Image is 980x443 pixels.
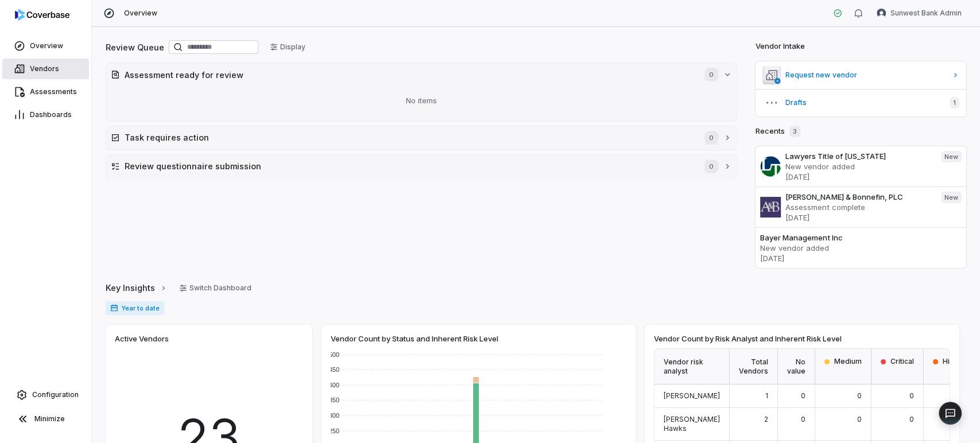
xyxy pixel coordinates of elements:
div: No items [111,86,732,116]
a: Dashboards [2,104,89,125]
p: Assessment complete [785,202,932,212]
text: 500 [329,351,339,358]
span: 0 [857,415,862,423]
p: [DATE] [785,172,932,182]
a: Assessments [2,81,89,102]
span: Year to date [106,301,164,315]
text: 400 [329,382,339,388]
span: Dashboards [30,110,72,119]
span: Minimize [34,414,65,423]
h2: Assessment ready for review [125,69,693,81]
p: New vendor added [760,243,962,253]
h3: Bayer Management Inc [760,232,962,243]
span: 0 [704,131,718,145]
text: 300 [329,412,339,419]
span: 0 [909,415,914,423]
a: Vendors [2,59,89,79]
h2: Task requires action [125,131,693,143]
a: Lawyers Title of [US_STATE]New vendor added[DATE]New [756,146,966,186]
span: Vendor Count by Risk Analyst and Inherent Risk Level [654,333,842,344]
span: 1 [765,391,768,400]
span: New [941,151,962,162]
div: No value [778,349,815,384]
p: [DATE] [785,212,932,223]
span: 0 [801,415,805,423]
a: Overview [2,36,89,56]
button: Drafts1 [756,89,966,116]
button: Key Insights [102,276,171,300]
button: Minimize [5,407,87,430]
text: 350 [329,397,339,403]
a: [PERSON_NAME] & Bonnefin, PLCAssessment complete[DATE]New [756,186,966,227]
span: New [941,192,962,203]
span: Request new vendor [785,71,947,80]
button: Assessment ready for review0 [106,63,737,86]
span: 3 [789,126,800,137]
div: Vendor risk analyst [654,349,730,384]
span: Overview [30,41,63,50]
p: [DATE] [760,253,962,263]
a: Configuration [5,384,87,405]
button: Switch Dashboard [172,279,258,297]
span: 0 [704,68,718,81]
span: Critical [890,357,914,366]
div: Total Vendors [730,349,778,384]
button: Task requires action0 [106,126,737,149]
a: Request new vendor [756,61,966,89]
button: Display [263,38,312,56]
a: Bayer Management IncNew vendor added[DATE] [756,227,966,268]
span: 1 [950,97,959,108]
span: [PERSON_NAME] [664,391,720,400]
span: Sunwest Bank Admin [890,9,962,18]
button: Sunwest Bank Admin avatarSunwest Bank Admin [870,5,969,22]
img: Sunwest Bank Admin avatar [877,9,886,18]
button: Review questionnaire submission0 [106,155,737,178]
h2: Recents [756,126,800,137]
span: Vendors [30,64,59,73]
span: Medium [834,357,862,366]
span: [PERSON_NAME] Hawks [664,415,720,433]
span: Active Vendors [115,333,169,344]
h2: Review questionnaire submission [125,160,693,172]
text: 250 [329,428,339,434]
img: logo-D7KZi-bG.svg [15,9,69,21]
text: 450 [329,366,339,373]
span: 2 [764,415,768,423]
span: Key Insights [106,282,155,294]
h2: Review Queue [106,41,164,53]
span: 0 [857,391,862,400]
p: New vendor added [785,161,932,172]
h3: Lawyers Title of [US_STATE] [785,151,932,161]
h3: [PERSON_NAME] & Bonnefin, PLC [785,192,932,202]
h2: Vendor Intake [756,41,805,52]
span: Configuration [32,390,79,399]
span: 0 [909,391,914,400]
span: Vendor Count by Status and Inherent Risk Level [331,333,498,344]
span: Overview [124,9,157,18]
span: 0 [801,391,805,400]
span: High [943,357,958,366]
a: Key Insights [106,276,168,300]
span: Assessments [30,87,77,96]
span: Drafts [785,98,940,107]
svg: Date range for report [110,304,118,312]
span: 0 [704,160,718,173]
